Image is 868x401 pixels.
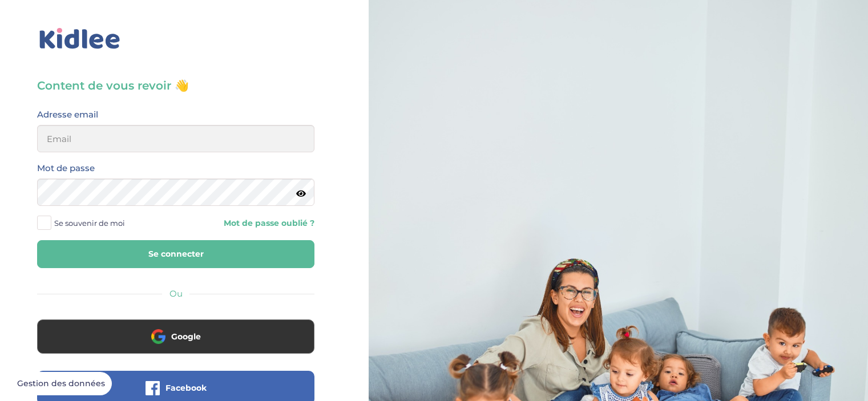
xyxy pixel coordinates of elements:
[37,125,314,152] input: Email
[151,329,165,343] img: google.png
[37,107,98,122] label: Adresse email
[37,26,123,52] img: logo_kidlee_bleu
[169,288,183,299] span: Ou
[184,218,314,229] a: Mot de passe oublié ?
[37,161,95,176] label: Mot de passe
[10,372,112,396] button: Gestion des données
[37,339,314,350] a: Google
[37,78,314,94] h3: Content de vous revoir 👋
[37,240,314,268] button: Se connecter
[37,319,314,354] button: Google
[54,216,125,230] span: Se souvenir de moi
[171,331,201,342] span: Google
[37,390,314,401] a: Facebook
[165,382,207,394] span: Facebook
[146,381,160,395] img: facebook.png
[17,379,105,389] span: Gestion des données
